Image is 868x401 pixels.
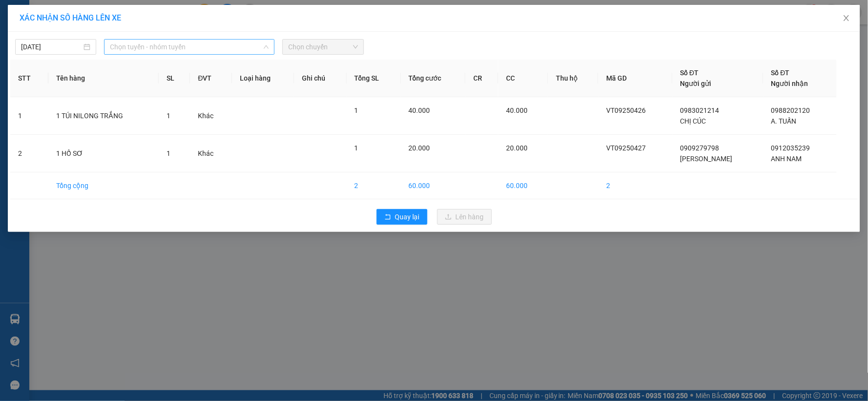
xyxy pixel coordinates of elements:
[680,69,699,77] span: Số ĐT
[409,144,430,152] span: 20.000
[107,69,145,86] span: VPBR
[190,135,232,172] td: Khác
[48,97,159,135] td: 1 TÚI NILONG TRẮNG
[771,69,790,77] span: Số ĐT
[833,5,860,32] button: Close
[680,144,720,152] span: 0909279798
[598,60,672,97] th: Mã GD
[8,9,23,20] span: Gửi:
[93,43,172,55] div: ANH NAM
[771,155,802,163] span: ANH NAM
[8,8,86,32] div: VP 108 [PERSON_NAME]
[93,9,117,20] span: Nhận:
[294,60,346,97] th: Ghi chú
[498,60,548,97] th: CC
[606,106,646,114] span: VT09250426
[232,60,294,97] th: Loại hàng
[48,135,159,172] td: 1 HỒ SƠ
[401,172,466,199] td: 60.000
[10,135,48,172] td: 2
[8,43,86,57] div: 0909279798
[48,60,159,97] th: Tên hàng
[347,60,401,97] th: Tổng SL
[48,172,159,199] td: Tổng cộng
[167,112,170,120] span: 1
[498,172,548,199] td: 60.000
[20,13,121,22] span: XÁC NHẬN SỐ HÀNG LÊN XE
[606,144,646,152] span: VT09250427
[263,44,269,50] span: down
[771,117,797,125] span: A. TUẤN
[377,209,427,225] button: rollbackQuay lại
[10,97,48,135] td: 1
[288,40,358,54] span: Chọn chuyến
[167,149,170,157] span: 1
[110,40,269,54] span: Chọn tuyến - nhóm tuyến
[680,155,733,163] span: [PERSON_NAME]
[355,106,359,114] span: 1
[159,60,190,97] th: SL
[680,80,712,87] span: Người gửi
[506,106,528,114] span: 40.000
[843,14,850,22] span: close
[506,144,528,152] span: 20.000
[190,60,232,97] th: ĐVT
[771,80,808,87] span: Người nhận
[21,42,82,52] input: 13/09/2025
[401,60,466,97] th: Tổng cước
[437,209,492,225] button: uploadLên hàng
[93,55,172,69] div: 0912035239
[347,172,401,199] td: 2
[771,106,810,114] span: 0988202120
[395,211,420,222] span: Quay lại
[680,106,720,114] span: 0983021214
[771,144,810,152] span: 0912035239
[355,144,359,152] span: 1
[680,117,706,125] span: CHỊ CÚC
[598,172,672,199] td: 2
[10,60,48,97] th: STT
[384,213,391,221] span: rollback
[93,8,172,43] div: VP 36 [PERSON_NAME] - Bà Rịa
[190,97,232,135] td: Khác
[548,60,598,97] th: Thu hộ
[8,32,86,43] div: [PERSON_NAME]
[466,60,498,97] th: CR
[409,106,430,114] span: 40.000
